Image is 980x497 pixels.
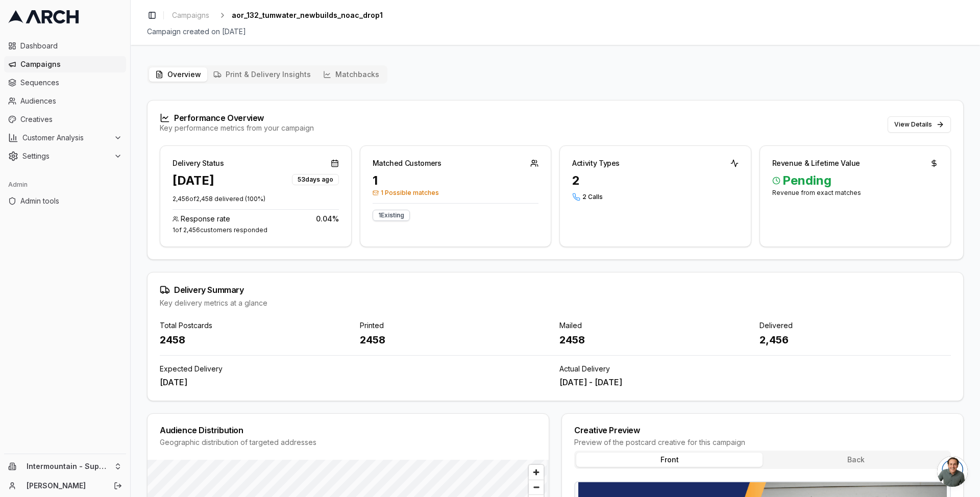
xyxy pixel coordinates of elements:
div: Expected Delivery [160,364,551,374]
div: Campaign created on [DATE] [147,27,964,37]
div: Revenue from exact matches [772,189,939,197]
div: Performance Overview [160,113,314,123]
span: Dashboard [20,41,122,51]
div: Printed [360,320,552,331]
span: Campaigns [20,59,122,69]
div: Delivery Summary [160,285,951,295]
div: Key delivery metrics at a glance [160,298,951,308]
span: Customer Analysis [22,133,110,143]
div: 2,456 [759,333,951,347]
span: 0.04 % [316,214,339,224]
span: 1 Possible matches [373,189,539,197]
a: Dashboard [4,38,126,54]
span: Pending [772,172,939,189]
div: 2458 [559,333,751,347]
a: [PERSON_NAME] [27,481,103,491]
div: Delivered [759,320,951,331]
button: Log out [111,479,125,493]
div: Creative Preview [574,426,951,434]
div: Audience Distribution [160,426,536,434]
button: Intermountain - Superior Water & Air [4,458,126,475]
div: Activity Types [572,158,620,168]
span: Sequences [20,78,122,88]
div: 2458 [360,333,552,347]
span: Creatives [20,114,122,125]
a: Sequences [4,74,126,91]
span: Response rate [181,214,230,224]
nav: breadcrumb [168,8,383,22]
button: Back [763,453,949,467]
button: Matchbacks [317,67,385,82]
div: Mailed [559,320,751,331]
div: 2458 [160,333,352,347]
span: 2 Calls [582,193,603,201]
button: Print & Delivery Insights [207,67,317,82]
div: 53 days ago [292,174,339,185]
span: aor_132_tumwater_newbuilds_noac_drop1 [232,10,383,20]
div: Preview of the postcard creative for this campaign [574,437,951,448]
span: Intermountain - Superior Water & Air [27,462,110,471]
div: [DATE] [173,172,214,189]
button: Zoom in [529,465,544,480]
div: Admin [4,177,126,193]
a: Admin tools [4,193,126,209]
div: Revenue & Lifetime Value [772,158,861,168]
span: Audiences [20,96,122,106]
button: Settings [4,148,126,164]
div: Matched Customers [373,158,442,168]
span: Admin tools [20,196,122,206]
div: 1 of 2,456 customers responded [173,226,339,234]
div: [DATE] - [DATE] [559,376,951,388]
button: Overview [149,67,207,82]
div: [DATE] [160,376,551,388]
button: 53days ago [292,172,339,185]
a: Campaigns [4,56,126,72]
a: Creatives [4,111,126,128]
a: Open chat [937,456,968,487]
button: Front [576,453,763,467]
div: Total Postcards [160,320,352,331]
p: 2,456 of 2,458 delivered ( 100 %) [173,195,339,203]
div: Delivery Status [173,158,224,168]
a: Audiences [4,93,126,109]
div: Key performance metrics from your campaign [160,123,314,133]
div: 1 [373,172,539,189]
button: Customer Analysis [4,130,126,146]
div: Geographic distribution of targeted addresses [160,437,536,448]
span: Campaigns [172,10,209,20]
div: Actual Delivery [559,364,951,374]
button: View Details [888,116,951,133]
a: Campaigns [168,8,213,22]
div: 1 Existing [373,210,410,221]
button: Zoom out [529,480,544,494]
span: Settings [22,151,110,161]
div: 2 [572,172,739,189]
span: Zoom out [529,480,544,494]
